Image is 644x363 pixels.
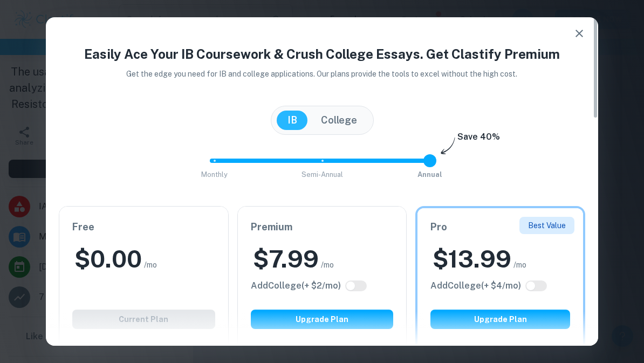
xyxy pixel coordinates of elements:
[310,111,368,130] button: College
[417,170,442,179] span: Annual
[251,279,341,292] h6: Click to see all the additional College features.
[74,243,142,275] h2: $ 0.00
[201,170,228,179] span: Monthly
[144,259,157,271] span: /mo
[321,259,334,271] span: /mo
[430,279,521,292] h6: Click to see all the additional College features.
[277,111,308,130] button: IB
[302,170,343,179] span: Semi-Annual
[72,220,215,235] h6: Free
[441,137,455,155] img: subscription-arrow.svg
[513,259,526,271] span: /mo
[59,44,585,64] h4: Easily Ace Your IB Coursework & Crush College Essays. Get Clastify Premium
[430,310,570,329] button: Upgrade Plan
[430,220,570,235] h6: Pro
[253,243,319,275] h2: $ 7.99
[112,68,533,80] p: Get the edge you need for IB and college applications. Our plans provide the tools to excel witho...
[528,220,566,231] p: Best Value
[251,220,394,235] h6: Premium
[457,131,500,149] h6: Save 40%
[251,310,394,329] button: Upgrade Plan
[433,243,511,275] h2: $ 13.99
